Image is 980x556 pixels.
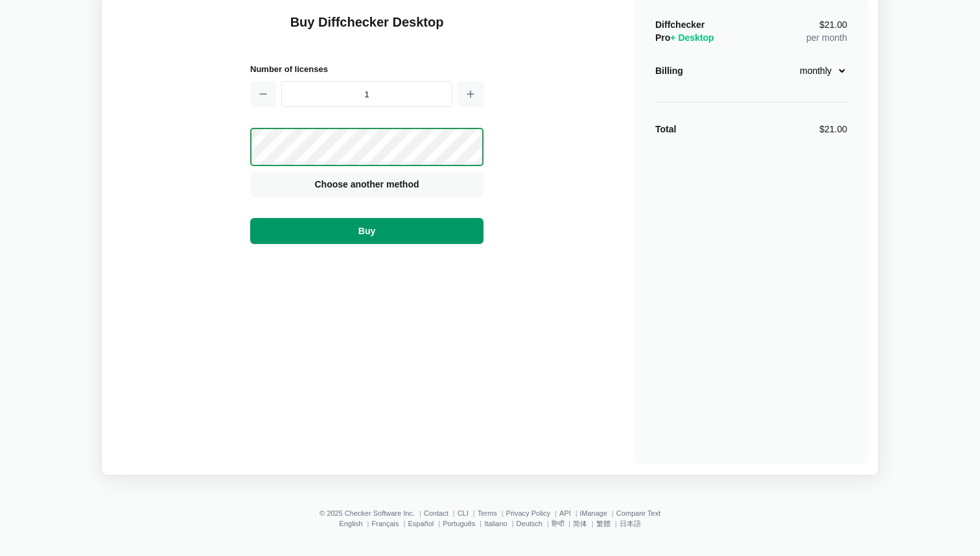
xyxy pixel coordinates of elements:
a: 日本語 [620,520,641,527]
a: Italiano [484,520,507,527]
a: Contact [424,509,449,517]
div: $21.00 [819,123,847,136]
button: Choose another method [250,171,484,197]
button: Buy [250,218,484,244]
span: Buy [356,224,378,237]
span: Diffchecker [655,19,705,30]
a: 繁體 [596,520,611,527]
strong: Total [655,124,676,134]
a: API [559,509,571,517]
a: Terms [478,509,497,517]
div: Billing [655,64,683,77]
a: CLI [458,509,469,517]
h1: Buy Diffchecker Desktop [250,13,484,47]
a: Español [408,520,434,527]
span: Choose another method [312,178,421,191]
div: per month [806,18,847,44]
a: हिन्दी [552,520,564,527]
input: 1 [281,81,452,107]
h2: Number of licenses [250,62,484,76]
a: 简体 [573,520,587,527]
a: Compare Text [616,509,660,517]
a: Privacy Policy [506,509,550,517]
a: English [339,520,362,527]
a: Português [443,520,475,527]
li: © 2025 Checker Software Inc. [320,509,424,517]
a: Deutsch [517,520,542,527]
a: Français [371,520,399,527]
span: + Desktop [670,32,714,43]
a: iManage [580,509,607,517]
span: Pro [655,32,714,43]
span: $21.00 [819,20,847,29]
